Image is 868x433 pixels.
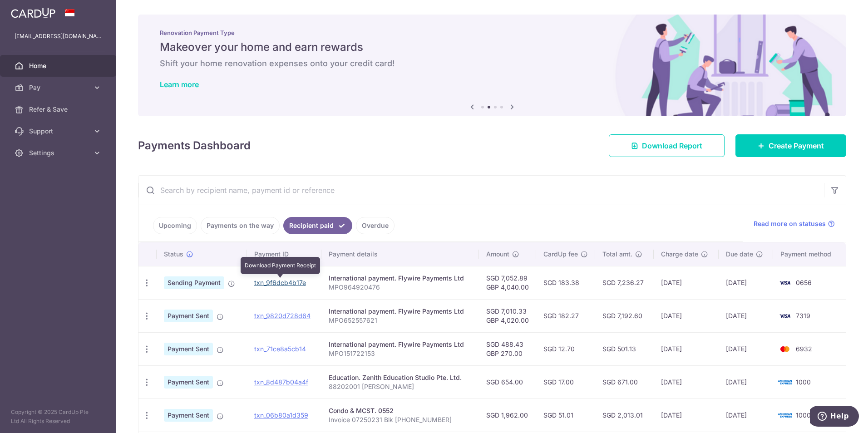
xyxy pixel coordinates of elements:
[254,312,311,320] a: txn_9820d728d64
[164,250,183,259] span: Status
[479,365,536,399] td: SGD 654.00
[796,378,811,386] span: 1000
[479,332,536,365] td: SGD 488.43 GBP 270.00
[536,299,595,332] td: SGD 182.27
[329,340,472,349] div: International payment. Flywire Payments Ltd
[283,217,352,234] a: Recipient paid
[719,399,773,432] td: [DATE]
[735,134,846,157] a: Create Payment
[241,257,320,274] div: Download Payment Receipt
[536,266,595,299] td: SGD 183.38
[254,378,308,386] a: txn_8d487b04a4f
[29,127,89,136] span: Support
[247,242,321,266] th: Payment ID
[719,365,773,399] td: [DATE]
[543,250,578,259] span: CardUp fee
[321,242,479,266] th: Payment details
[654,332,719,365] td: [DATE]
[719,266,773,299] td: [DATE]
[11,7,55,18] img: CardUp
[164,343,213,355] span: Payment Sent
[642,140,702,151] span: Download Report
[29,105,89,114] span: Refer & Save
[164,409,213,422] span: Payment Sent
[138,138,251,154] h4: Payments Dashboard
[719,299,773,332] td: [DATE]
[164,376,213,389] span: Payment Sent
[329,415,472,424] p: Invoice 07250231 Blk [PHONE_NUMBER]
[773,242,846,266] th: Payment method
[796,345,812,353] span: 6932
[254,279,306,286] a: txn_9f6dcb4b17e
[160,40,824,54] h5: Makeover your home and earn rewards
[329,307,472,316] div: International payment. Flywire Payments Ltd
[160,29,824,36] p: Renovation Payment Type
[329,406,472,415] div: Condo & MCST. 0552
[164,310,213,322] span: Payment Sent
[329,349,472,358] p: MPO151722153
[609,134,725,157] a: Download Report
[164,276,224,289] span: Sending Payment
[153,217,197,234] a: Upcoming
[479,299,536,332] td: SGD 7,010.33 GBP 4,020.00
[776,310,794,321] img: Bank Card
[754,219,835,228] a: Read more on statuses
[356,217,395,234] a: Overdue
[719,332,773,365] td: [DATE]
[329,316,472,325] p: MPO652557621
[536,365,595,399] td: SGD 17.00
[661,250,698,259] span: Charge date
[595,332,654,365] td: SGD 501.13
[201,217,280,234] a: Payments on the way
[754,219,826,228] span: Read more on statuses
[29,83,89,92] span: Pay
[479,266,536,299] td: SGD 7,052.89 GBP 4,040.00
[29,61,89,70] span: Home
[595,299,654,332] td: SGD 7,192.60
[536,332,595,365] td: SGD 12.70
[329,382,472,391] p: 88202001 [PERSON_NAME]
[776,344,794,354] img: Bank Card
[160,58,824,69] h6: Shift your home renovation expenses onto your credit card!
[254,345,306,353] a: txn_71ce8a5cb14
[329,274,472,283] div: International payment. Flywire Payments Ltd
[654,365,719,399] td: [DATE]
[776,277,794,288] img: Bank Card
[329,373,472,382] div: Education. Zenith Education Studio Pte. Ltd.
[479,399,536,432] td: SGD 1,962.00
[595,365,654,399] td: SGD 671.00
[796,312,810,320] span: 7319
[595,266,654,299] td: SGD 7,236.27
[776,410,794,421] img: Bank Card
[769,140,824,151] span: Create Payment
[15,32,102,41] p: [EMAIL_ADDRESS][DOMAIN_NAME]
[796,279,812,286] span: 0656
[654,399,719,432] td: [DATE]
[138,15,846,116] img: Renovation banner
[138,176,824,205] input: Search by recipient name, payment id or reference
[776,377,794,388] img: Bank Card
[595,399,654,432] td: SGD 2,013.01
[654,266,719,299] td: [DATE]
[810,406,859,428] iframe: Opens a widget where you can find more information
[796,411,811,419] span: 1000
[602,250,632,259] span: Total amt.
[329,283,472,292] p: MPO964920476
[654,299,719,332] td: [DATE]
[536,399,595,432] td: SGD 51.01
[254,411,308,419] a: txn_06b80a1d359
[160,80,199,89] a: Learn more
[726,250,753,259] span: Due date
[29,148,89,157] span: Settings
[486,250,509,259] span: Amount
